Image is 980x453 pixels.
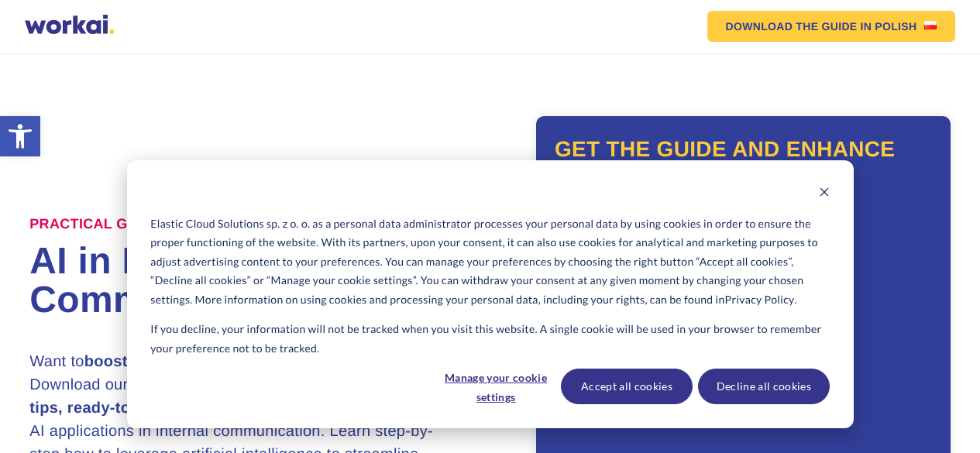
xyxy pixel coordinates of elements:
button: Accept all cookies [561,369,693,404]
button: Dismiss cookie banner [819,184,830,204]
img: US flag [924,21,937,29]
h2: Get the guide and enhance communication with AI: [555,135,932,194]
label: Practical Guide: [29,216,167,233]
a: DOWNLOAD THE GUIDEIN POLISHUS flag [707,11,956,42]
button: Manage your cookie settings [436,369,555,404]
h1: AI in Internal Communications [29,242,490,320]
p: Elastic Cloud Solutions sp. z o. o. as a personal data administrator processes your personal data... [150,214,829,310]
strong: boost employee efficiency and engagement [84,353,415,370]
strong: actionable tips, ready-to-use prompts, and real-world examples [29,376,427,417]
a: Privacy Policy [725,290,795,310]
em: DOWNLOAD THE GUIDE [726,21,858,32]
div: Cookie banner [127,160,854,428]
button: Decline all cookies [698,369,830,404]
p: If you decline, your information will not be tracked when you visit this website. A single cookie... [150,320,829,358]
